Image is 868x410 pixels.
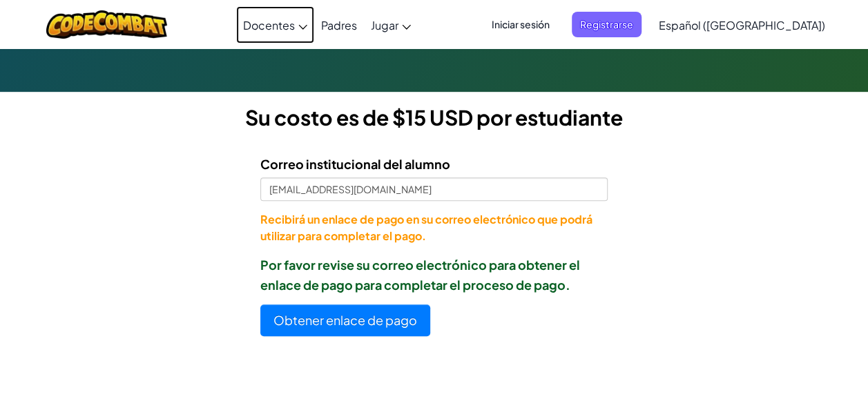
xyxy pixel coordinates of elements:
[260,255,608,295] p: Por favor revise su correo electrónico para obtener el enlace de pago para completar el proceso d...
[659,18,825,32] span: Español ([GEOGRAPHIC_DATA])
[236,6,314,43] a: Docentes
[260,211,608,244] p: Recibirá un enlace de pago en su correo electrónico que podrá utilizar para completar el pago.
[364,6,418,43] a: Jugar
[652,6,832,43] a: Español ([GEOGRAPHIC_DATA])
[260,304,430,336] button: Obtener enlace de pago
[371,18,398,32] span: Jugar
[572,12,642,37] button: Registrarse
[483,12,558,37] button: Iniciar sesión
[314,6,364,43] a: Padres
[260,154,450,174] label: Correo institucional del alumno
[243,18,295,32] span: Docentes
[46,10,167,39] img: CodeCombat logo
